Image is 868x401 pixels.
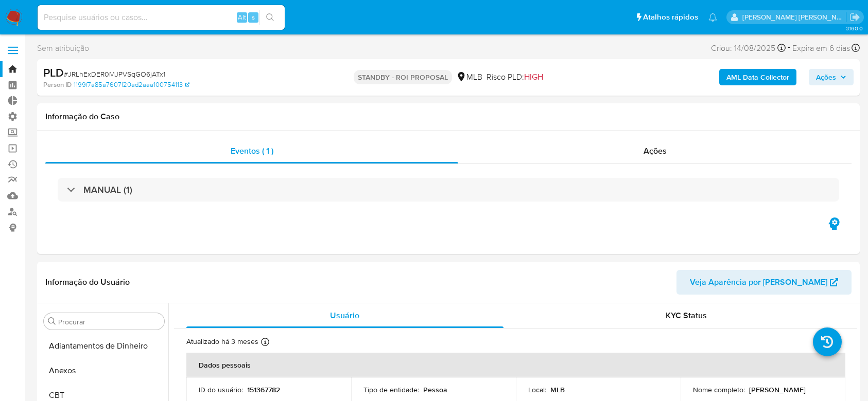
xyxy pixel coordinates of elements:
span: KYC Status [666,309,707,321]
h1: Informação do Caso [45,112,852,122]
span: Usuário [330,309,359,321]
b: PLD [43,64,64,81]
p: andrea.asantos@mercadopago.com.br [742,12,846,22]
button: Veja Aparência por [PERSON_NAME] [676,270,852,295]
p: MLB [550,385,565,394]
p: Nome completo : [693,385,745,394]
span: Eventos ( 1 ) [231,145,273,157]
span: Veja Aparência por [PERSON_NAME] [690,270,827,295]
span: Ações [644,145,667,157]
p: STANDBY - ROI PROPOSAL [354,70,452,84]
p: Pessoa [423,385,447,394]
input: Pesquise usuários ou casos... [38,11,285,24]
p: [PERSON_NAME] [749,385,806,394]
span: Atalhos rápidos [643,12,698,23]
div: Criou: 14/08/2025 [711,41,786,55]
button: AML Data Collector [719,69,796,85]
button: Anexos [40,358,168,383]
b: AML Data Collector [726,69,789,85]
span: HIGH [524,71,543,83]
span: Risco PLD: [487,71,543,83]
button: Ações [809,69,854,85]
a: Sair [849,12,860,23]
span: Alt [238,12,246,22]
a: Notificações [708,13,717,22]
span: Ações [816,69,836,85]
th: Dados pessoais [186,353,845,377]
p: Tipo de entidade : [363,385,419,394]
span: s [252,12,255,22]
p: 151367782 [247,385,280,394]
a: 1199f7a85a7607f20ad2aaa100754113 [74,80,189,89]
span: Sem atribuição [37,43,89,54]
button: Adiantamentos de Dinheiro [40,334,168,358]
input: Procurar [58,317,160,326]
p: Atualizado há 3 meses [186,337,258,347]
div: MANUAL (1) [58,178,839,202]
span: - [788,41,790,55]
h1: Informação do Usuário [45,277,130,287]
p: Local : [528,385,546,394]
span: # JRLhExDER0MJPVSqGO6jATx1 [64,69,165,79]
h3: MANUAL (1) [83,184,132,195]
button: Procurar [48,317,56,325]
span: Expira em 6 dias [792,43,850,54]
div: MLB [456,71,482,83]
p: ID do usuário : [199,385,243,394]
b: Person ID [43,80,72,89]
button: search-icon [259,10,281,25]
